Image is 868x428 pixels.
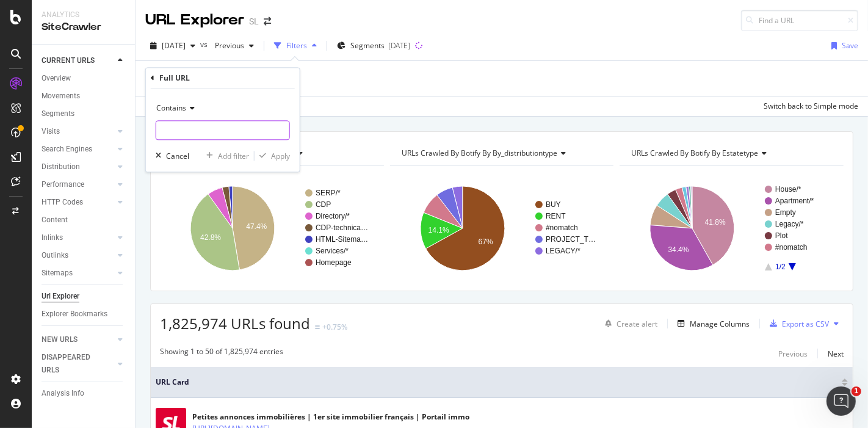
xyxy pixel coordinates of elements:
[775,220,804,228] text: Legacy/*
[42,214,126,227] a: Content
[286,40,307,51] div: Filters
[673,316,750,331] button: Manage Columns
[145,10,244,31] div: URL Explorer
[246,222,267,231] text: 47.4%
[775,208,796,217] text: Empty
[42,333,114,346] a: NEW URLS
[42,90,80,103] div: Movements
[617,319,657,329] div: Create alert
[402,148,557,158] span: URLs Crawled By Botify By by_distributiontype
[42,161,114,173] a: Distribution
[42,249,68,262] div: Outlinks
[42,178,114,191] a: Performance
[42,125,60,138] div: Visits
[42,54,95,67] div: CURRENT URLS
[42,72,126,85] a: Overview
[156,103,186,114] span: Contains
[42,161,80,173] div: Distribution
[264,17,271,26] div: arrow-right-arrow-left
[390,175,610,281] svg: A chart.
[42,143,92,156] div: Search Engines
[332,36,415,56] button: Segments[DATE]
[42,231,63,244] div: Inlinks
[826,386,856,416] iframe: Intercom live chat
[546,235,596,244] text: PROJECT_T…
[162,40,186,51] span: 2025 Sep. 17th
[42,290,126,303] a: Url Explorer
[478,238,493,246] text: 67%
[546,247,580,255] text: LEGACY/*
[42,308,107,321] div: Explorer Bookmarks
[42,196,114,209] a: HTTP Codes
[42,387,126,400] a: Analysis Info
[316,247,349,255] text: Services/*
[42,196,83,209] div: HTTP Codes
[201,150,249,162] button: Add filter
[399,143,603,163] h4: URLs Crawled By Botify By by_distributiontype
[159,73,190,83] div: Full URL
[828,349,844,359] div: Next
[192,412,469,423] div: Petites annonces immobilières | 1er site immobilier français | Portail immo
[42,143,114,156] a: Search Engines
[210,40,244,51] span: Previous
[42,231,114,244] a: Inlinks
[200,233,221,242] text: 42.8%
[42,333,78,346] div: NEW URLS
[705,218,726,227] text: 41.8%
[42,267,73,280] div: Sitemaps
[210,36,259,56] button: Previous
[350,40,385,51] span: Segments
[546,200,561,209] text: BUY
[42,72,71,85] div: Overview
[316,212,350,220] text: Directory/*
[316,223,368,232] text: CDP-technica…
[828,346,844,361] button: Next
[388,40,410,51] div: [DATE]
[546,223,578,232] text: #nomatch
[269,36,322,56] button: Filters
[775,231,788,240] text: Plot
[775,185,801,194] text: House/*
[271,151,290,161] div: Apply
[42,107,74,120] div: Segments
[200,39,210,49] span: vs
[826,36,858,56] button: Save
[775,197,814,205] text: Apartment/*
[255,150,290,162] button: Apply
[156,377,839,388] span: URL Card
[778,346,808,361] button: Previous
[42,125,114,138] a: Visits
[428,226,449,234] text: 14.1%
[316,200,331,209] text: CDP
[42,10,125,20] div: Analytics
[42,351,114,377] a: DISAPPEARED URLS
[42,267,114,280] a: Sitemaps
[600,314,657,333] button: Create alert
[782,319,829,329] div: Export as CSV
[315,325,320,329] img: Equal
[690,319,750,329] div: Manage Columns
[42,107,126,120] a: Segments
[145,36,200,56] button: [DATE]
[775,243,808,252] text: #nomatch
[42,54,114,67] a: CURRENT URLS
[775,263,786,271] text: 1/2
[765,314,829,333] button: Export as CSV
[160,175,380,281] svg: A chart.
[166,151,189,161] div: Cancel
[668,245,689,254] text: 34.4%
[741,10,858,31] input: Find a URL
[42,178,84,191] div: Performance
[42,90,126,103] a: Movements
[842,40,858,51] div: Save
[631,148,758,158] span: URLs Crawled By Botify By estatetype
[42,214,68,227] div: Content
[629,143,833,163] h4: URLs Crawled By Botify By estatetype
[546,212,566,220] text: RENT
[778,349,808,359] div: Previous
[42,290,79,303] div: Url Explorer
[42,351,103,377] div: DISAPPEARED URLS
[160,346,283,361] div: Showing 1 to 50 of 1,825,974 entries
